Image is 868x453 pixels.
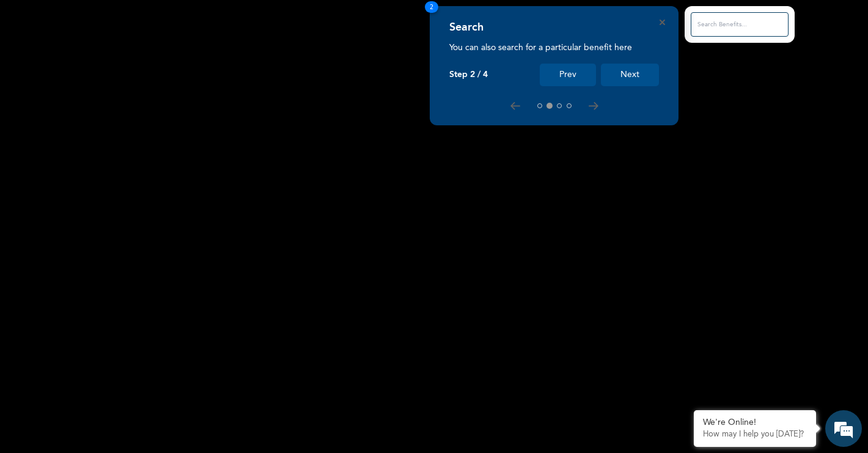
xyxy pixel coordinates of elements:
span: 2 [425,1,438,13]
h4: Search [449,21,484,34]
p: Step 2 / 4 [449,70,488,80]
input: Search Benefits... [691,12,789,37]
div: We're Online! [703,418,807,428]
button: Close [660,20,665,25]
button: Next [601,64,659,86]
button: Prev [540,64,596,86]
p: You can also search for a particular benefit here [449,42,659,54]
p: How may I help you today? [703,430,807,440]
